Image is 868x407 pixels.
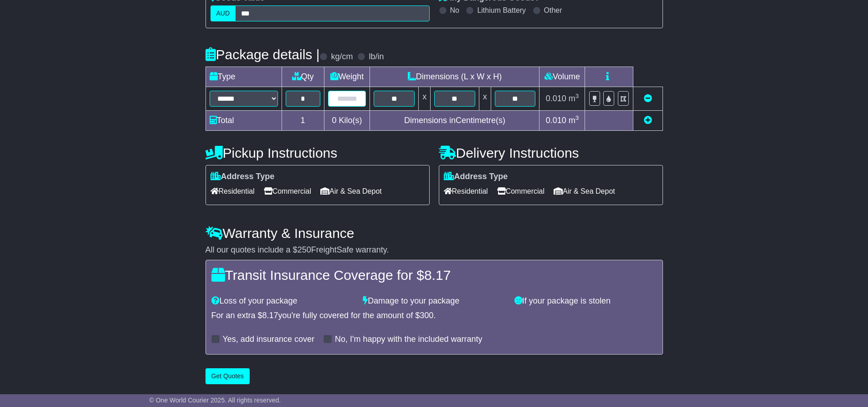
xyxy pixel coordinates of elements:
[324,67,370,87] td: Weight
[569,94,579,103] span: m
[424,268,451,283] span: 8.17
[444,172,508,182] label: Address Type
[370,111,539,131] td: Dimensions in Centimetre(s)
[205,368,250,384] button: Get Quotes
[358,296,510,306] div: Damage to your package
[439,145,663,160] h4: Delivery Instructions
[477,6,526,15] label: Lithium Battery
[262,311,278,320] span: 8.17
[544,6,562,15] label: Other
[282,67,324,87] td: Qty
[211,172,275,182] label: Address Type
[554,184,615,198] span: Air & Sea Depot
[569,116,579,125] span: m
[479,87,491,111] td: x
[575,114,579,121] sup: 3
[324,111,370,131] td: Kilo(s)
[282,111,324,131] td: 1
[205,47,320,62] h4: Package details |
[510,296,662,306] div: If your package is stolen
[419,87,431,111] td: x
[205,67,282,87] td: Type
[205,245,663,255] div: All our quotes include a $ FreightSafe warranty.
[370,67,539,87] td: Dimensions (L x W x H)
[546,116,566,125] span: 0.010
[331,52,353,62] label: kg/cm
[205,111,282,131] td: Total
[205,145,430,160] h4: Pickup Instructions
[205,226,663,241] h4: Warranty & Insurance
[149,397,281,404] span: © One World Courier 2025. All rights reserved.
[223,335,314,345] label: Yes, add insurance cover
[211,5,236,21] label: AUD
[369,52,384,62] label: lb/in
[539,67,585,87] td: Volume
[546,94,566,103] span: 0.010
[420,311,433,320] span: 300
[207,296,359,306] div: Loss of your package
[211,184,255,198] span: Residential
[444,184,488,198] span: Residential
[320,184,382,198] span: Air & Sea Depot
[264,184,311,198] span: Commercial
[211,311,657,321] div: For an extra $ you're fully covered for the amount of $ .
[644,94,652,103] a: Remove this item
[644,116,652,125] a: Add new item
[497,184,544,198] span: Commercial
[298,245,311,254] span: 250
[335,335,483,345] label: No, I'm happy with the included warranty
[211,268,657,283] h4: Transit Insurance Coverage for $
[332,116,336,125] span: 0
[575,93,579,99] sup: 3
[450,6,459,15] label: No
